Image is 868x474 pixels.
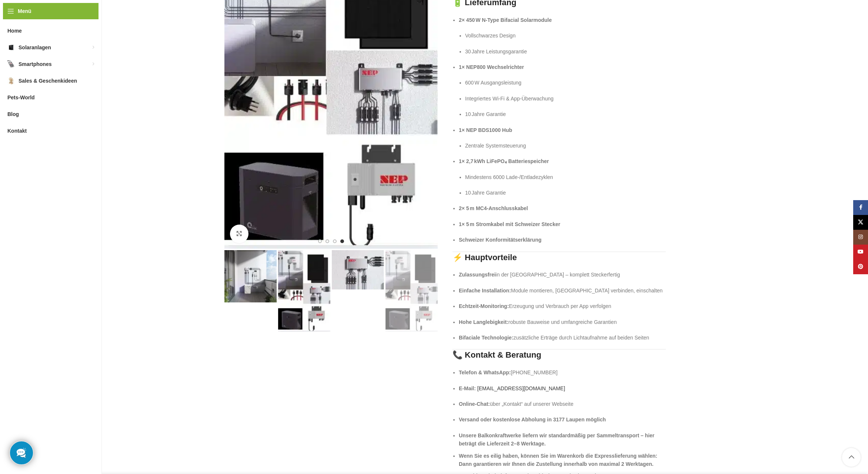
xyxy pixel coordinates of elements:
[7,107,19,121] span: Blog
[853,259,868,274] a: Pinterest Social Link
[459,318,666,326] p: robuste Bauweise und umfangreiche Garantien
[333,239,337,243] li: Go to slide 3
[277,250,331,332] div: 2 / 4
[7,91,35,104] span: Pets-World
[459,432,654,447] strong: Unsere Balkonkraftwerke liefern wir standardmäßig per Sammeltransport – hier beträgt die Lieferze...
[459,288,511,294] strong: Einfache Installation:
[224,250,277,302] div: 1 / 4
[19,41,51,54] span: Solaranlagen
[459,221,560,227] strong: 1× 5 m Stromkabel mit Schweizer Stecker
[459,303,509,309] strong: Echtzeit‑Monitoring:
[7,124,27,137] span: Kontakt
[465,189,666,197] p: 10 Jahre Garantie
[459,271,666,279] p: in der [GEOGRAPHIC_DATA] – komplett Steckerfertig
[459,17,552,23] strong: 2× 450 W N‑Type Bifacial Solarmodule
[465,142,666,150] p: Zentrale Systemsteuerung
[331,250,385,289] div: 3 / 4
[7,44,15,51] img: Solaranlagen
[459,401,490,407] strong: Online‑Chat:
[278,250,330,332] img: Balkonkraftwerk mit 900/ 600 Watt und 2,7 KWh Batteriespeicher – Bild 2
[453,252,666,263] h3: ⚡ Hauptvorteile
[459,453,657,467] strong: Wenn Sie es eilig haben, können Sie im Warenkorb die Expresslieferung wählen: Dann garantieren wi...
[19,74,77,87] span: Sales & Geschenkideen
[7,60,15,68] img: Smartphones
[459,417,606,422] strong: Versand oder kostenlose Abholung in 3177 Laupen möglich
[853,245,868,259] a: YouTube Social Link
[19,57,51,71] span: Smartphones
[842,448,861,467] a: Scroll to top button
[459,385,476,391] strong: E‑Mail:
[465,95,666,103] p: Integriertes Wi‑Fi & App‑Überwachung
[459,237,541,243] strong: Schweizer Konformitätserklärung
[465,32,666,40] p: Vollschwarzes Design
[465,79,666,87] p: 600 W Ausgangsleistung
[853,230,868,245] a: Instagram Social Link
[459,302,666,310] p: Erzeugung und Verbrauch per App verfolgen
[465,47,666,56] p: 30 Jahre Leistungsgarantie
[459,369,511,375] strong: Telefon & WhatsApp:
[325,239,329,243] li: Go to slide 2
[340,239,344,243] li: Go to slide 4
[459,127,512,133] strong: 1× NEP BDS1000 Hub
[477,385,565,391] a: [EMAIL_ADDRESS][DOMAIN_NAME]
[459,400,666,408] p: über „Kontakt“ auf unserer Webseite
[459,64,524,70] strong: 1× NEP800 Wechselrichter
[459,335,514,341] strong: Bifaciale Technologie:
[459,334,666,342] p: zusätzliche Erträge durch Lichtaufnahme auf beiden Seiten
[453,349,666,361] h3: 📞 Kontakt & Beratung
[459,319,508,325] strong: Hohe Langlebigkeit:
[459,272,496,278] strong: Zulassungsfrei
[18,7,31,15] span: Menü
[7,77,15,84] img: Sales & Geschenkideen
[332,250,384,289] img: Balkonkraftwerk mit 900/ 600 Watt und 2,7 KWh Batteriespeicher – Bild 3
[224,250,277,302] img: Balkonkraftwerk mit Speicher
[7,24,22,37] span: Home
[318,239,322,243] li: Go to slide 1
[465,110,666,118] p: 10 Jahre Garantie
[459,286,666,295] p: Module montieren, [GEOGRAPHIC_DATA] verbinden, einschalten
[385,250,438,332] img: Balkonkraftwerk mit 900/ 600 Watt und 2,7 KWh Batteriespeicher – Bild 4
[385,250,438,332] div: 4 / 4
[465,173,666,181] p: Mindestens 6000 Lade‑/Entladezyklen
[459,368,666,377] p: [PHONE_NUMBER]
[459,205,528,211] strong: 2× 5 m MC4‑Anschlusskabel
[459,158,549,164] strong: 1× 2,7 kWh LiFePO₄ Batteriespeicher
[853,200,868,215] a: Facebook Social Link
[853,215,868,230] a: X Social Link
